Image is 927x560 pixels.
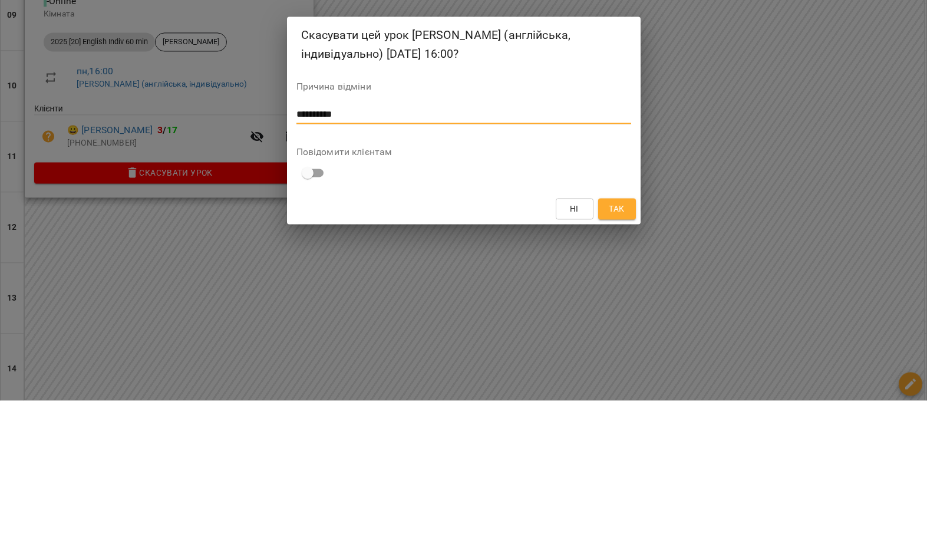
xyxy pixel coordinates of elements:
[609,361,624,375] span: Так
[598,358,636,379] button: Так
[301,186,626,223] h2: Скасувати цей урок [PERSON_NAME] (англійська, індивідуально) [DATE] 16:00?
[570,361,579,375] span: Ні
[556,358,593,379] button: Ні
[296,307,631,317] label: Повідомити клієнтам
[296,242,631,251] label: Причина відміни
